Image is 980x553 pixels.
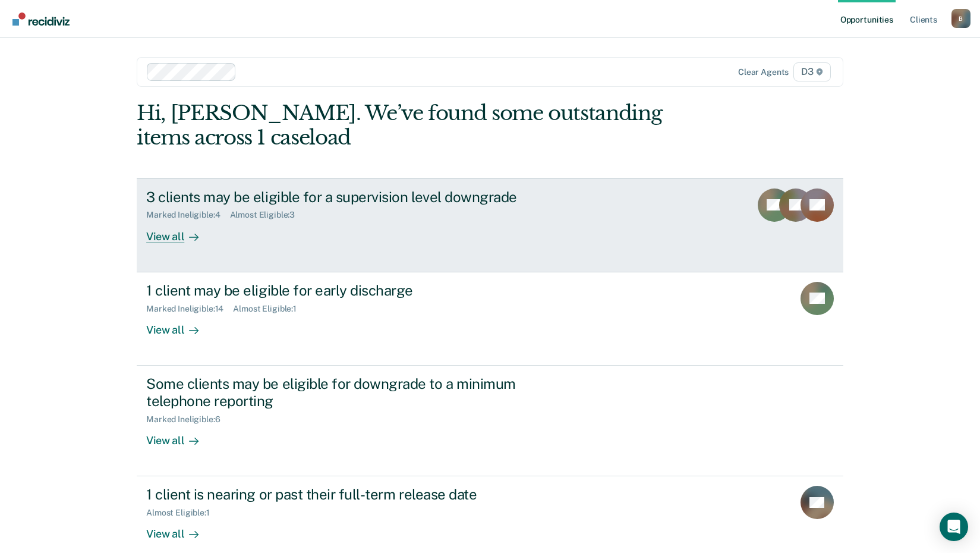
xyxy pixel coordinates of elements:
[146,313,213,337] div: View all
[146,424,213,447] div: View all
[137,101,702,150] div: Hi, [PERSON_NAME]. We’ve found some outstanding items across 1 caseload
[146,220,213,243] div: View all
[137,178,843,272] a: 3 clients may be eligible for a supervision level downgradeMarked Ineligible:4Almost Eligible:3Vi...
[146,304,233,314] div: Marked Ineligible : 14
[12,12,70,26] img: Recidiviz
[738,67,789,77] div: Clear agents
[793,62,831,81] span: D3
[146,518,213,541] div: View all
[146,486,563,503] div: 1 client is nearing or past their full-term release date
[146,210,229,220] div: Marked Ineligible : 4
[137,272,843,366] a: 1 client may be eligible for early dischargeMarked Ineligible:14Almost Eligible:1View all
[951,9,970,28] div: B
[230,210,305,220] div: Almost Eligible : 3
[146,375,563,410] div: Some clients may be eligible for downgrade to a minimum telephone reporting
[146,188,563,206] div: 3 clients may be eligible for a supervision level downgrade
[146,508,219,518] div: Almost Eligible : 1
[233,304,306,314] div: Almost Eligible : 1
[137,366,843,476] a: Some clients may be eligible for downgrade to a minimum telephone reportingMarked Ineligible:6Vie...
[146,414,229,425] div: Marked Ineligible : 6
[146,282,563,299] div: 1 client may be eligible for early discharge
[940,513,968,541] div: Open Intercom Messenger
[951,9,970,28] button: Profile dropdown button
